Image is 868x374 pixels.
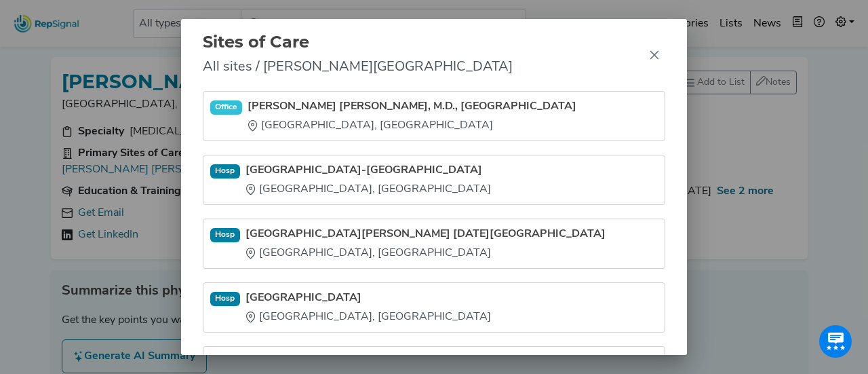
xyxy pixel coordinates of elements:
div: [GEOGRAPHIC_DATA], [GEOGRAPHIC_DATA] [245,309,491,325]
a: [PERSON_NAME] [PERSON_NAME], M.D., [GEOGRAPHIC_DATA] [248,98,576,115]
div: Hosp [210,228,241,242]
span: All sites / [PERSON_NAME][GEOGRAPHIC_DATA] [203,57,513,77]
div: [GEOGRAPHIC_DATA], [GEOGRAPHIC_DATA] [245,181,491,198]
a: [PERSON_NAME] MD PA [240,354,486,370]
div: Hosp [210,164,241,178]
h2: Sites of Care [203,33,513,52]
button: Close [644,44,665,66]
a: [GEOGRAPHIC_DATA][PERSON_NAME] [DATE][GEOGRAPHIC_DATA] [245,226,606,242]
div: [GEOGRAPHIC_DATA], [GEOGRAPHIC_DATA] [248,117,576,134]
div: [GEOGRAPHIC_DATA], [GEOGRAPHIC_DATA] [245,245,606,261]
a: [GEOGRAPHIC_DATA] [245,290,491,306]
div: Office [210,100,243,114]
a: [GEOGRAPHIC_DATA]-[GEOGRAPHIC_DATA] [245,162,491,179]
div: Hosp [210,292,241,305]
